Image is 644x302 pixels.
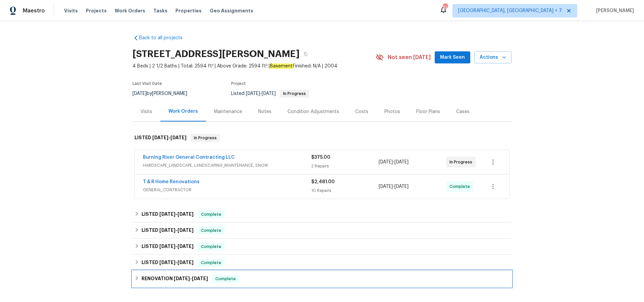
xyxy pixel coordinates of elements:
[449,159,475,165] span: In Progress
[152,135,186,140] span: -
[153,8,167,13] span: Tasks
[246,91,276,96] span: -
[159,244,194,249] span: -
[159,260,194,265] span: -
[280,92,309,96] span: In Progress
[132,51,300,57] h2: [STREET_ADDRESS][PERSON_NAME]
[287,108,339,115] div: Condition Adjustments
[177,212,194,216] span: [DATE]
[143,162,311,169] span: HARDSCAPE_LANDSCAPE, LANDSCAPING_MAINTENANCE, SNOW
[23,7,45,14] span: Maestro
[115,7,145,14] span: Work Orders
[394,160,409,164] span: [DATE]
[480,53,506,62] span: Actions
[132,35,197,41] a: Back to all projects
[135,134,186,142] h6: LISTED
[379,183,409,190] span: -
[435,51,470,64] button: Mark Seen
[143,187,311,193] span: GENERAL_CONTRACTOR
[177,244,194,249] span: [DATE]
[416,108,440,115] div: Floor Plans
[231,82,246,86] span: Project
[379,184,393,189] span: [DATE]
[311,163,379,169] div: 2 Repairs
[213,275,238,282] span: Complete
[210,7,253,14] span: Geo Assignments
[458,7,562,14] span: [GEOGRAPHIC_DATA], [GEOGRAPHIC_DATA] + 7
[132,90,195,98] div: by [PERSON_NAME]
[132,127,512,149] div: LISTED [DATE]-[DATE]In Progress
[231,91,309,96] span: Listed
[198,227,224,234] span: Complete
[593,7,634,14] span: [PERSON_NAME]
[474,51,512,64] button: Actions
[388,54,431,61] span: Not seen [DATE]
[198,211,224,218] span: Complete
[175,7,202,14] span: Properties
[394,184,409,189] span: [DATE]
[132,255,512,271] div: LISTED [DATE]-[DATE]Complete
[456,108,470,115] div: Cases
[214,108,242,115] div: Maintenance
[142,259,194,267] h6: LISTED
[177,260,194,265] span: [DATE]
[246,91,260,96] span: [DATE]
[311,180,335,184] span: $2,481.00
[132,271,512,287] div: RENOVATION [DATE]-[DATE]Complete
[198,243,224,250] span: Complete
[132,91,147,96] span: [DATE]
[86,7,107,14] span: Projects
[262,91,276,96] span: [DATE]
[143,180,200,184] a: T & R Home Renovations
[64,7,78,14] span: Visits
[142,226,194,235] h6: LISTED
[191,135,219,141] span: In Progress
[159,212,175,216] span: [DATE]
[170,135,186,140] span: [DATE]
[141,108,152,115] div: Visits
[379,160,393,164] span: [DATE]
[379,159,409,165] span: -
[311,155,330,160] span: $375.00
[142,210,194,218] h6: LISTED
[159,212,194,216] span: -
[159,228,175,233] span: [DATE]
[159,260,175,265] span: [DATE]
[440,53,465,62] span: Mark Seen
[174,276,190,281] span: [DATE]
[132,239,512,255] div: LISTED [DATE]-[DATE]Complete
[177,228,194,233] span: [DATE]
[198,259,224,266] span: Complete
[132,222,512,239] div: LISTED [DATE]-[DATE]Complete
[384,108,400,115] div: Photos
[270,63,293,69] em: Basement
[159,244,175,249] span: [DATE]
[132,82,162,86] span: Last Visit Date
[449,183,473,190] span: Complete
[192,276,208,281] span: [DATE]
[159,228,194,233] span: -
[142,243,194,251] h6: LISTED
[174,276,208,281] span: -
[311,187,379,194] div: 10 Repairs
[443,4,447,11] div: 51
[132,63,376,69] span: 4 Beds | 2 1/2 Baths | Total: 2594 ft² | Above Grade: 2594 ft² | Finished: N/A | 2004
[168,108,198,115] div: Work Orders
[132,206,512,222] div: LISTED [DATE]-[DATE]Complete
[142,275,208,283] h6: RENOVATION
[258,108,271,115] div: Notes
[300,48,312,60] button: Copy Address
[152,135,168,140] span: [DATE]
[143,155,235,160] a: Burning River General Contracting LLC
[355,108,368,115] div: Costs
